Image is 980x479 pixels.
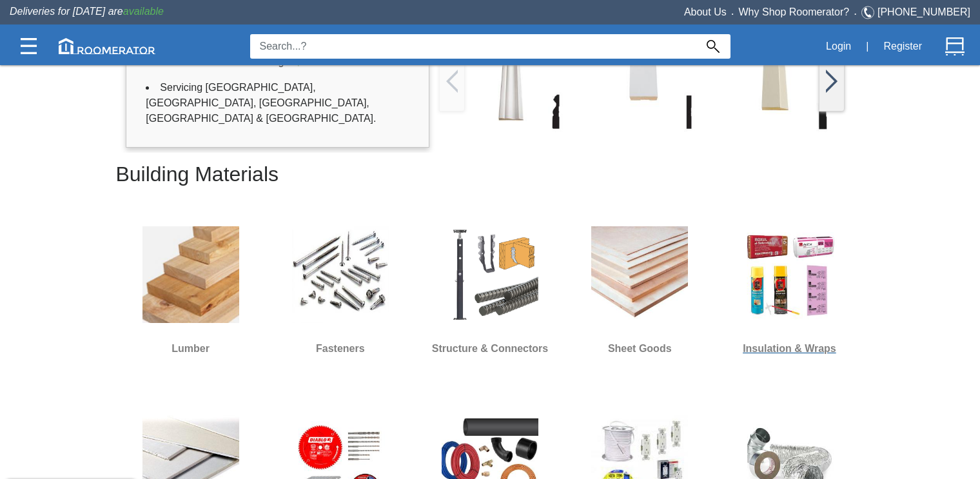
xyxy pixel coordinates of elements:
[292,217,389,365] a: Fasteners
[684,6,727,17] a: About Us
[739,6,850,17] a: Why Shop Roomerator?
[10,6,164,17] span: Deliveries for [DATE] are
[849,11,861,17] span: •
[858,32,876,61] div: |
[442,226,538,323] img: S&H.jpg
[21,38,37,54] img: Categories.svg
[741,226,838,323] img: Insulation.jpg
[432,340,548,357] h6: Structure & Connectors
[741,217,838,365] a: Insulation & Wraps
[292,226,389,323] img: Screw.jpg
[146,75,409,132] li: Servicing [GEOGRAPHIC_DATA], [GEOGRAPHIC_DATA], [GEOGRAPHIC_DATA], [GEOGRAPHIC_DATA] & [GEOGRAPHI...
[876,33,929,60] button: Register
[719,20,832,133] img: /app/images/Buttons/favicon.jpg
[142,340,239,357] h6: Lumber
[945,37,965,56] img: Cart.svg
[295,56,313,67] span: $29
[877,6,970,17] a: [PHONE_NUMBER]
[292,340,389,357] h6: Fasteners
[591,217,688,365] a: Sheet Goods
[591,226,688,323] img: Sheet_Good.jpg
[115,153,864,196] h2: Building Materials
[707,40,720,53] img: Search_Icon.svg
[741,340,838,357] h6: Insulation & Wraps
[446,70,458,93] img: /app/images/Buttons/favicon.jpg
[587,20,700,133] img: /app/images/Buttons/favicon.jpg
[432,217,548,365] a: Structure & Connectors
[123,6,164,17] span: available
[861,5,877,21] img: Telephone.svg
[59,38,155,54] img: roomerator-logo.svg
[826,70,838,93] img: /app/images/Buttons/favicon.jpg
[591,340,688,357] h6: Sheet Goods
[142,226,239,323] img: Lumber.jpg
[819,33,858,60] button: Login
[727,11,739,17] span: •
[455,20,567,133] img: /app/images/Buttons/favicon.jpg
[142,217,239,365] a: Lumber
[250,34,696,59] input: Search...?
